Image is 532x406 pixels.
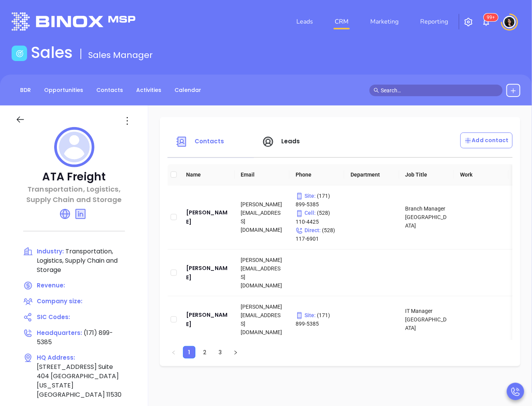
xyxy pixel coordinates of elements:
td: IT Manager [GEOGRAPHIC_DATA] [399,296,454,343]
p: ATA Freight [15,170,133,184]
span: Company size: [37,297,82,305]
img: iconNotification [482,17,491,27]
td: Branch Manager [GEOGRAPHIC_DATA] [399,185,454,250]
span: Revenue: [37,281,65,289]
input: Search… [381,86,498,95]
button: left [168,346,180,358]
td: [PERSON_NAME][EMAIL_ADDRESS][DOMAIN_NAME] [235,296,290,343]
p: (528) 110-4425 [296,209,338,226]
span: Headquarters: [37,329,82,337]
li: 2 [198,346,211,358]
span: Transportation, Logistics, Supply Chain and Storage [37,247,118,274]
span: Site : [296,312,316,318]
span: Industry: [37,247,64,255]
span: search [374,88,379,93]
li: Previous Page [168,346,180,358]
a: Opportunities [39,84,88,97]
a: [PERSON_NAME] [186,310,229,329]
td: [PERSON_NAME][EMAIL_ADDRESS][DOMAIN_NAME] [235,185,290,250]
a: [PERSON_NAME] [186,263,229,282]
span: (171) 899-5385 [37,328,113,347]
p: (171) 899-5385 [296,311,338,328]
a: 2 [199,347,210,358]
span: [STREET_ADDRESS] Suite 404 [GEOGRAPHIC_DATA] [US_STATE] [GEOGRAPHIC_DATA] 11530 [37,362,121,399]
th: Work [454,164,509,185]
a: Contacts [92,84,128,97]
li: 1 [183,346,195,358]
a: [PERSON_NAME] [186,208,229,226]
p: Add contact [464,136,509,144]
img: profile logo [54,127,94,167]
sup: 100 [484,14,498,21]
a: CRM [332,14,352,29]
span: Leads [281,137,300,145]
span: Sales Manager [88,49,153,61]
td: [PERSON_NAME][EMAIL_ADDRESS][DOMAIN_NAME] [235,250,290,296]
span: left [171,350,176,355]
img: logo [12,12,135,31]
a: Calendar [170,84,206,97]
img: user [503,16,516,28]
li: Next Page [229,346,242,358]
button: right [229,346,242,358]
span: SIC Codes: [37,313,70,321]
span: Site : [296,193,316,199]
p: (171) 899-5385 [296,192,338,209]
a: 1 [183,347,195,358]
th: Department [344,164,399,185]
p: Transportation, Logistics, Supply Chain and Storage [15,184,133,205]
span: HQ Address: [37,353,75,362]
a: Leads [293,14,316,29]
h1: Sales [31,43,73,62]
th: Name [180,164,235,185]
img: iconSetting [464,17,473,27]
p: (528) 117-6901 [296,226,338,243]
span: right [233,350,238,355]
li: 3 [214,346,226,358]
span: Contacts [195,137,224,145]
th: Job Title [399,164,454,185]
span: Cell : [296,210,316,216]
th: Phone [289,164,344,185]
th: Email [235,164,290,185]
a: BDR [15,84,36,97]
a: 3 [214,347,226,358]
a: Marketing [367,14,402,29]
a: Reporting [417,14,451,29]
span: Direct : [296,227,321,233]
a: Activities [132,84,166,97]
